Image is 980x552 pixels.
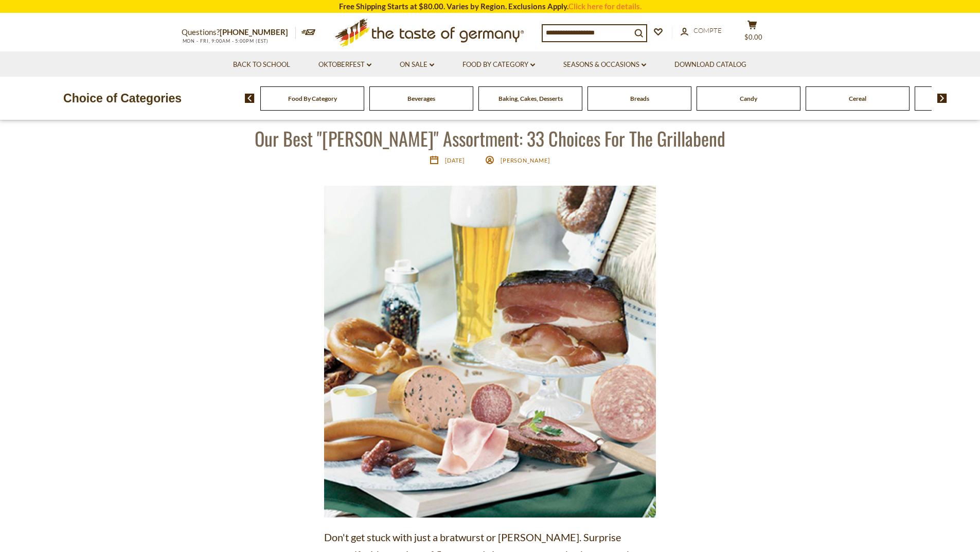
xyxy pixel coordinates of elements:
a: Compte [681,25,722,37]
a: Food By Category [462,59,535,70]
a: Oktoberfest [318,59,371,70]
img: Our Best "Wurst" Assortment: 33 Choices For The Grillabend [324,186,656,518]
span: $0.00 [744,33,762,41]
a: Candy [740,95,757,102]
p: Questions? [182,26,296,39]
img: next arrow [937,94,947,103]
img: previous arrow [245,94,255,103]
a: Breads [630,95,649,102]
span: Compte [693,26,722,34]
a: Food By Category [288,95,337,102]
h1: Our Best "[PERSON_NAME]" Assortment: 33 Choices For The Grillabend [32,127,948,150]
span: MON - FRI, 9:00AM - 5:00PM (EST) [182,38,269,44]
a: Back to School [233,59,290,70]
a: Baking, Cakes, Desserts [498,95,563,102]
a: Download Catalog [674,59,746,70]
a: Beverages [407,95,435,102]
span: [PERSON_NAME] [501,157,550,164]
a: On Sale [400,59,434,70]
a: [PHONE_NUMBER] [220,27,288,37]
time: [DATE] [445,157,465,164]
button: $0.00 [737,20,768,46]
a: Click here for details. [568,2,642,11]
a: Seasons & Occasions [563,59,646,70]
a: Cereal [849,95,866,102]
